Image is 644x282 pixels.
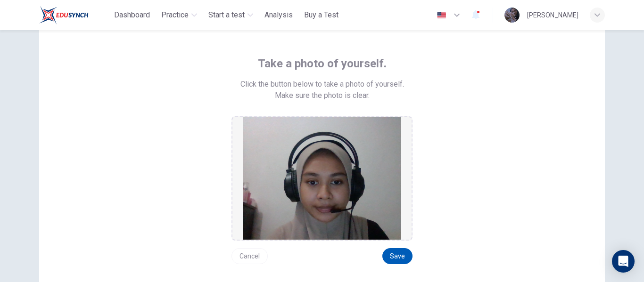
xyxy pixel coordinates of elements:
button: Analysis [261,7,297,24]
button: Cancel [231,248,268,264]
span: Dashboard [114,9,150,21]
button: Save [382,248,413,264]
span: Start a test [208,9,245,21]
a: ELTC logo [39,6,110,24]
img: preview screemshot [243,117,401,240]
img: Profile picture [504,8,520,23]
span: Buy a Test [304,9,339,21]
button: Dashboard [110,7,154,24]
span: Analysis [264,9,293,21]
button: Buy a Test [300,7,342,24]
div: Open Intercom Messenger [612,250,635,273]
img: en [436,12,447,19]
span: Click the button below to take a photo of yourself. [240,79,404,90]
span: Take a photo of yourself. [258,56,387,71]
span: Make sure the photo is clear. [275,90,370,101]
span: Practice [161,9,189,21]
img: ELTC logo [39,6,89,24]
button: Start a test [205,7,257,24]
button: Practice [157,7,201,24]
div: [PERSON_NAME] [527,9,578,21]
